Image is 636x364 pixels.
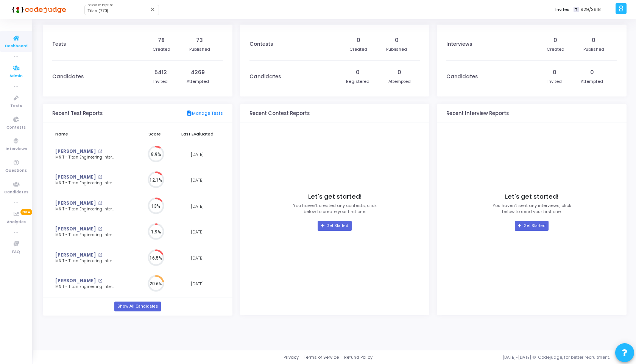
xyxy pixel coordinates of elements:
mat-icon: open_in_new [98,149,102,154]
h3: Recent Test Reports [52,110,103,117]
th: Name [52,127,137,142]
th: Last Evaluated [171,127,223,142]
p: You haven’t created any contests, click below to create your first one. [293,202,377,215]
span: Candidates [4,189,28,196]
h3: Contests [249,41,273,47]
div: MNIT - Titan Engineering Intern 2026 [55,155,114,160]
a: [PERSON_NAME] [55,252,96,258]
div: 0 [592,36,595,44]
td: [DATE] [171,167,223,193]
div: 0 [357,36,360,44]
div: Registered [346,78,369,85]
div: [DATE]-[DATE] © Codejudge, for better recruitment. [373,354,627,361]
mat-icon: open_in_new [98,227,102,231]
div: 0 [397,68,401,76]
div: Published [583,46,604,53]
a: Refund Policy [344,354,373,361]
span: Interviews [6,146,27,152]
div: Published [386,46,407,53]
div: Published [189,46,210,53]
h3: Candidates [52,74,84,80]
span: FAQ [12,249,20,255]
h3: Candidates [249,74,281,80]
div: 4269 [191,68,205,76]
a: Terms of Service [304,354,339,361]
span: Questions [5,168,27,174]
div: 0 [356,68,360,76]
div: 73 [196,36,203,44]
a: [PERSON_NAME] [55,174,96,180]
div: 0 [395,36,399,44]
a: Get Started [515,221,549,231]
h3: Candidates [446,74,478,80]
span: Admin [9,73,23,79]
div: Attempted [388,78,411,85]
mat-icon: Clear [150,6,156,12]
div: 0 [553,68,556,76]
td: [DATE] [171,245,223,271]
img: logo [9,2,66,17]
td: [DATE] [171,193,223,219]
h4: Let's get started! [505,193,558,201]
a: [PERSON_NAME] [55,226,96,232]
th: Score [137,127,171,142]
span: Contests [6,124,26,131]
div: MNIT - Titan Engineering Intern 2026 [55,180,114,186]
a: [PERSON_NAME] [55,278,96,284]
div: 0 [553,36,557,44]
span: 929/3918 [580,6,601,13]
a: Show All Candidates [114,302,161,311]
td: [DATE] [171,271,223,297]
div: Created [153,46,170,53]
span: Titan (770) [87,8,108,13]
span: New [20,209,32,215]
span: T [574,7,578,12]
div: Attempted [187,78,209,85]
h3: Recent Contest Reports [249,110,310,117]
label: Invites: [555,6,571,13]
span: Dashboard [5,43,28,50]
mat-icon: open_in_new [98,201,102,205]
td: [DATE] [171,142,223,168]
a: Get Started [318,221,351,231]
mat-icon: description [186,110,192,117]
div: MNIT - Titan Engineering Intern 2026 [55,232,114,238]
div: Invited [153,78,168,85]
h4: Let's get started! [308,193,362,201]
div: MNIT - Titan Engineering Intern 2026 [55,207,114,212]
h3: Interviews [446,41,472,47]
a: Manage Tests [186,110,223,117]
span: Tests [10,103,22,109]
mat-icon: open_in_new [98,279,102,283]
a: Privacy [284,354,299,361]
div: Created [547,46,564,53]
mat-icon: open_in_new [98,253,102,257]
div: Invited [547,78,562,85]
div: MNIT - Titan Engineering Intern 2026 [55,258,114,264]
a: [PERSON_NAME] [55,200,96,207]
div: MNIT - Titan Engineering Intern 2026 [55,284,114,290]
div: Attempted [581,78,603,85]
mat-icon: open_in_new [98,175,102,179]
div: 5412 [154,68,167,76]
td: [DATE] [171,219,223,245]
span: Analytics [7,219,26,226]
h3: Recent Interview Reports [446,110,509,117]
div: 0 [590,68,594,76]
div: Created [349,46,367,53]
p: You haven’t sent any interviews, click below to send your first one. [493,202,571,215]
a: [PERSON_NAME] [55,148,96,155]
h3: Tests [52,41,66,47]
div: 78 [158,36,165,44]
